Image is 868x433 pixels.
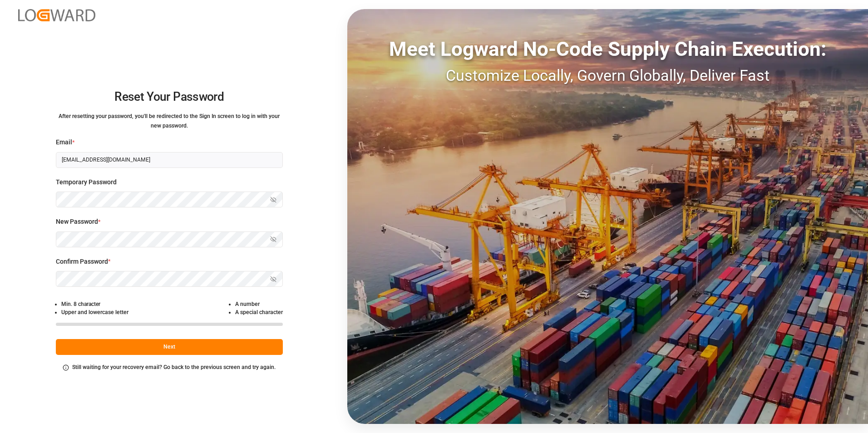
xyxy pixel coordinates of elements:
[61,300,128,308] li: Min. 8 character
[59,113,280,129] small: After resetting your password, you'll be redirected to the Sign In screen to log in with your new...
[56,339,283,355] button: Next
[61,309,128,315] small: Upper and lowercase letter
[347,34,868,64] div: Meet Logward No-Code Supply Chain Execution:
[56,152,283,168] input: Enter your email
[56,177,117,187] span: Temporary Password
[347,64,868,87] div: Customize Locally, Govern Globally, Deliver Fast
[72,364,276,370] small: Still waiting for your recovery email? Go back to the previous screen and try again.
[56,83,283,112] h2: Reset Your Password
[56,257,108,266] span: Confirm Password
[18,9,95,21] img: Logward_new_orange.png
[56,138,72,147] span: Email
[235,309,283,315] small: A special character
[235,301,260,307] small: A number
[56,217,98,226] span: New Password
